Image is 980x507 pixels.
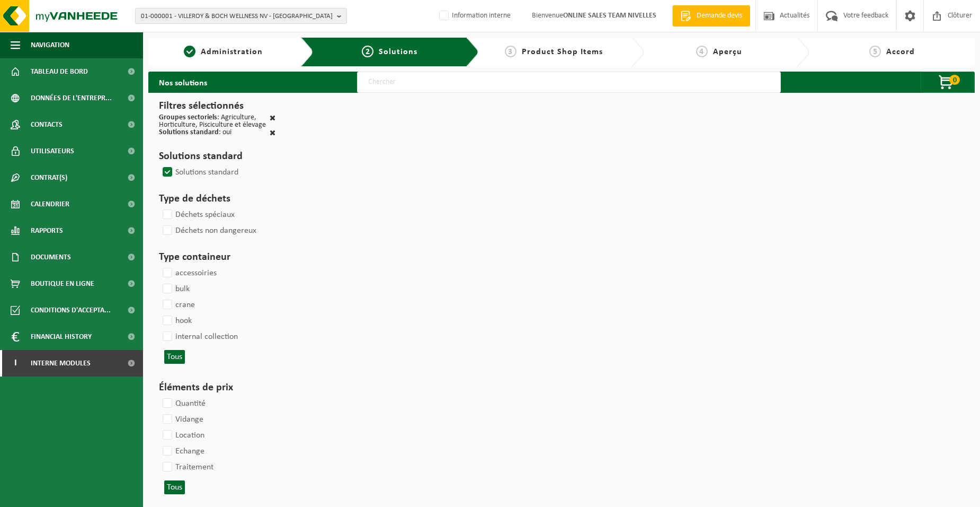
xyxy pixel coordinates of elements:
span: I [11,350,20,377]
label: Déchets non dangereux [161,223,256,239]
strong: ONLINE SALES TEAM NIVELLES [563,12,656,20]
span: Documents [31,244,71,270]
label: Location [161,427,204,443]
div: : Agriculture, Horticulture, Pisciculture et élevage [159,114,270,129]
label: Echange [161,443,204,459]
h3: Type de déchets [159,191,275,207]
label: crane [161,297,195,313]
span: Demande devis [694,11,745,21]
span: Solutions standard [159,128,219,136]
span: 2 [362,46,373,57]
label: Déchets spéciaux [161,207,235,223]
span: Solutions [379,48,417,56]
span: Contacts [31,111,63,138]
input: Chercher [357,72,781,93]
label: internal collection [161,329,238,345]
label: Quantité [161,396,206,412]
span: Utilisateurs [31,138,74,164]
span: Financial History [31,324,92,350]
span: Accord [886,48,915,56]
a: Demande devis [672,5,750,27]
span: 01-000001 - VILLEROY & BOCH WELLNESS NV - [GEOGRAPHIC_DATA] [141,8,333,24]
span: Product Shop Items [522,48,603,56]
span: Calendrier [31,191,69,217]
h3: Type containeur [159,249,275,265]
label: Traitement [161,459,213,475]
label: Information interne [437,8,511,24]
h3: Éléments de prix [159,380,275,396]
button: 0 [921,72,974,93]
span: Données de l'entrepr... [31,85,112,111]
h3: Filtres sélectionnés [159,98,275,114]
a: 4Aperçu [649,46,788,58]
span: Groupes sectoriels [159,113,217,121]
span: Tableau de bord [31,58,88,85]
a: 3Product Shop Items [484,46,623,58]
span: 1 [184,46,195,57]
a: 2Solutions [322,46,458,58]
span: Aperçu [713,48,742,56]
label: bulk [161,281,190,297]
a: 1Administration [154,46,292,58]
span: 4 [696,46,708,57]
span: Boutique en ligne [31,270,94,297]
span: Contrat(s) [31,164,67,191]
label: accessoiries [161,265,217,281]
h2: Nos solutions [148,72,218,93]
span: Rapports [31,217,63,244]
span: Interne modules [31,350,91,377]
label: Solutions standard [161,164,238,180]
label: Vidange [161,412,203,427]
a: 5Accord [815,46,969,58]
span: 3 [505,46,516,57]
h3: Solutions standard [159,148,275,164]
button: Tous [164,350,185,364]
span: Navigation [31,32,69,58]
span: 0 [949,75,960,85]
button: 01-000001 - VILLEROY & BOCH WELLNESS NV - [GEOGRAPHIC_DATA] [135,8,347,24]
span: Administration [201,48,263,56]
span: Conditions d'accepta... [31,297,111,324]
button: Tous [164,480,185,494]
div: : oui [159,129,231,138]
label: hook [161,313,192,329]
span: 5 [869,46,881,57]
